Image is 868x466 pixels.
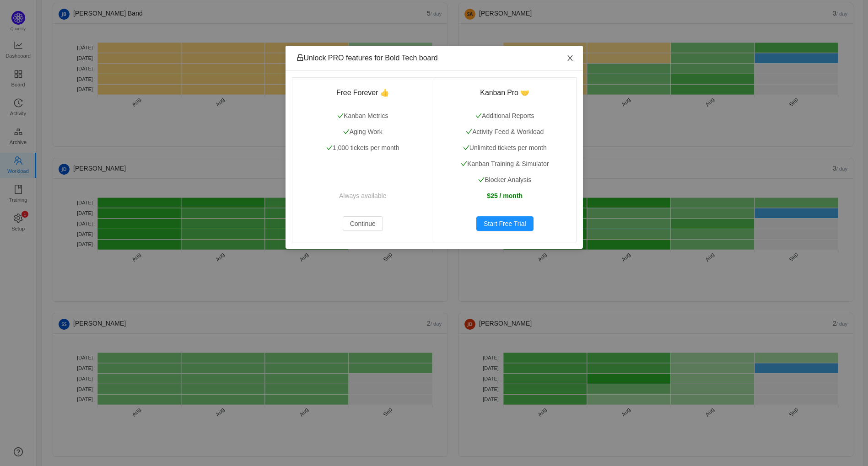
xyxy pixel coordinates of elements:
p: Kanban Metrics [303,111,423,121]
button: Start Free Trial [476,216,534,231]
p: Kanban Training & Simulator [445,159,565,169]
h3: Kanban Pro 🤝 [445,88,565,97]
p: Blocker Analysis [445,175,565,185]
i: icon: check [475,112,482,119]
button: Close [557,46,583,71]
i: icon: check [337,112,344,119]
p: Additional Reports [445,111,565,121]
i: icon: unlock [297,54,304,61]
p: Activity Feed & Workload [445,127,565,137]
i: icon: check [478,177,485,183]
i: icon: check [343,129,350,135]
i: icon: check [461,161,467,167]
i: icon: check [466,129,472,135]
span: Unlock PRO features for Bold Tech board [297,54,438,62]
p: Unlimited tickets per month [445,143,565,153]
h3: Free Forever 👍 [303,88,423,97]
p: Aging Work [303,127,423,137]
i: icon: close [566,54,574,62]
i: icon: check [463,145,469,151]
button: Continue [343,216,383,231]
i: icon: check [326,145,333,151]
span: 1,000 tickets per month [326,144,399,151]
strong: $25 / month [487,192,523,199]
p: Always available [303,191,423,201]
